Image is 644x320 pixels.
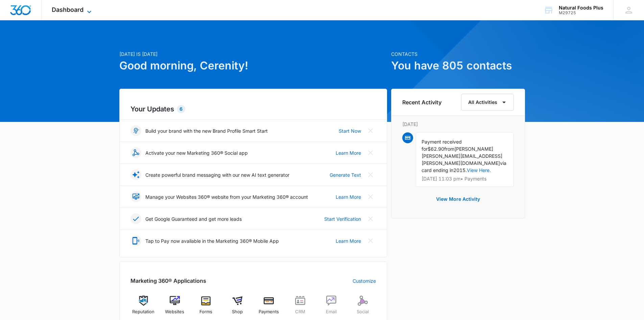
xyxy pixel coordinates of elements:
p: Get Google Guaranteed and get more leads [145,215,242,222]
a: Start Now [339,127,361,134]
p: Manage your Websites 360® website from your Marketing 360® account [145,193,308,200]
a: Reputation [130,296,157,320]
p: Activate your new Marketing 360® Social app [145,149,248,156]
span: 2015. [453,167,467,173]
a: CRM [287,296,313,320]
span: Payments [259,308,279,315]
p: [DATE] 11:03 pm • Payments [422,176,508,181]
a: Email [318,296,344,320]
h6: Recent Activity [402,98,442,106]
span: Websites [165,308,184,315]
div: account name [559,5,603,10]
button: Close [365,147,376,158]
button: Close [365,213,376,224]
p: [DATE] [402,121,514,128]
a: Shop [224,296,251,320]
p: Contacts [391,50,525,58]
a: Social [350,296,376,320]
span: from [444,146,454,152]
a: View Here. [467,167,491,173]
a: Learn More [336,149,361,156]
span: Social [357,308,369,315]
p: [DATE] is [DATE] [119,50,387,58]
span: Shop [232,308,243,315]
p: Create powerful brand messaging with our new AI text generator [145,171,289,178]
span: [PERSON_NAME][EMAIL_ADDRESS][PERSON_NAME][DOMAIN_NAME] [422,153,502,166]
p: Build your brand with the new Brand Profile Smart Start [145,127,268,134]
h2: Your Updates [130,104,376,114]
span: Email [326,308,337,315]
a: Generate Text [330,171,361,178]
span: Payment received for [422,139,462,152]
button: View More Activity [429,191,487,207]
span: CRM [295,308,305,315]
span: Reputation [132,308,154,315]
div: 6 [177,105,185,113]
h2: Marketing 360® Applications [130,277,206,285]
a: Forms [193,296,219,320]
a: Learn More [336,237,361,244]
button: Close [365,169,376,180]
button: All Activities [461,94,514,111]
a: Customize [353,277,376,284]
p: Tap to Pay now available in the Marketing 360® Mobile App [145,237,279,244]
button: Close [365,235,376,246]
span: Forms [199,308,212,315]
a: Payments [256,296,282,320]
span: $62.90 [428,146,444,152]
a: Start Verification [324,215,361,222]
div: account id [559,10,603,15]
span: [PERSON_NAME] [454,146,493,152]
a: Learn More [336,193,361,200]
h1: You have 805 contacts [391,58,525,74]
a: Websites [162,296,188,320]
button: Close [365,191,376,202]
h1: Good morning, Cerenity! [119,58,387,74]
button: Close [365,125,376,136]
span: Dashboard [52,6,84,13]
